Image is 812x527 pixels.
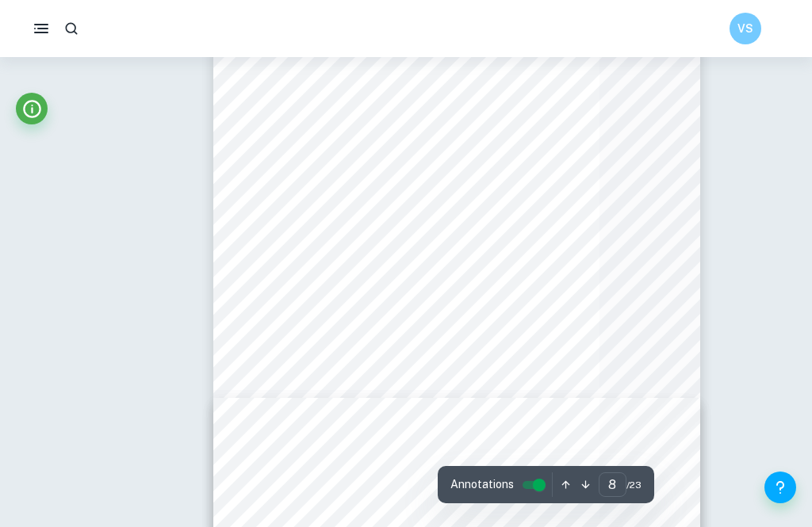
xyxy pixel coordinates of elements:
h6: VS [737,20,755,37]
span: / 23 [626,478,642,492]
span: Annotations [450,476,514,493]
button: VS [730,13,761,44]
button: Info [16,93,48,124]
button: Help and Feedback [764,472,796,503]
